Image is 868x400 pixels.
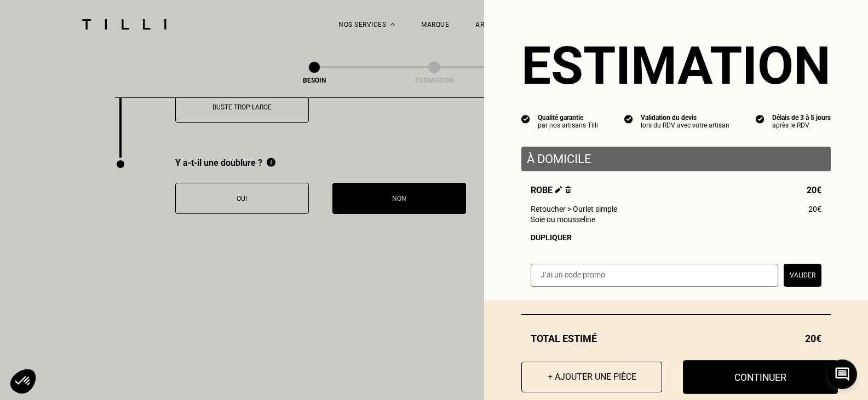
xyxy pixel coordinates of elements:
img: Éditer [555,186,562,193]
div: Dupliquer [531,233,821,242]
span: Retoucher > Ourlet simple [531,205,617,213]
section: Estimation [521,35,831,96]
p: À domicile [527,152,825,166]
button: Valider [784,264,821,287]
img: icon list info [521,114,530,124]
span: Soie ou mousseline [531,215,595,224]
span: 20€ [805,333,821,344]
button: + Ajouter une pièce [521,362,662,392]
div: Total estimé [521,333,831,344]
img: icon list info [756,114,764,124]
img: icon list info [624,114,633,124]
div: après le RDV [772,121,831,129]
span: 20€ [807,185,821,195]
div: Qualité garantie [538,114,598,121]
span: 20€ [808,205,821,213]
input: J‘ai un code promo [531,264,778,287]
img: Supprimer [565,186,571,193]
span: Robe [531,185,571,195]
div: Délais de 3 à 5 jours [772,114,831,121]
button: Continuer [683,360,838,394]
div: lors du RDV avec votre artisan [641,121,729,129]
div: Validation du devis [641,114,729,121]
div: par nos artisans Tilli [538,121,598,129]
